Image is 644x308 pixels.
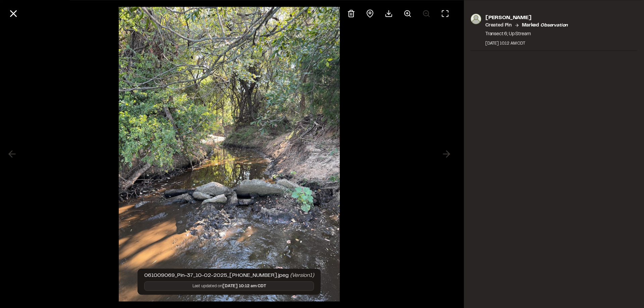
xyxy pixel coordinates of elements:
[362,5,378,21] div: View pin on map
[399,5,416,21] button: Zoom in
[437,5,453,21] button: Toggle Fullscreen
[540,23,568,27] em: observation
[5,5,21,21] button: Close modal
[485,13,568,21] p: [PERSON_NAME]
[485,40,568,46] div: [DATE] 10:12 AM CDT
[485,21,512,29] p: Created Pin
[522,21,568,29] p: Marked
[485,30,568,38] p: Transect 6; Up Stream
[471,13,481,24] img: photo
